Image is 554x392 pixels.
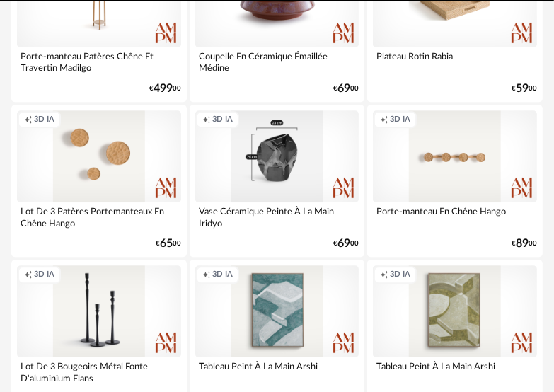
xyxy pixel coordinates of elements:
span: 3D IA [212,270,233,280]
span: Creation icon [380,115,388,125]
span: 3D IA [34,115,54,125]
span: Creation icon [202,115,211,125]
span: 69 [337,239,350,248]
div: Coupelle En Céramique Émaillée Médine [195,47,359,76]
span: Creation icon [24,270,33,280]
a: Creation icon 3D IA Lot De 3 Patères Portemanteaux En Chêne Hango €6500 [11,105,187,257]
div: Plateau Rotin Rabia [373,47,537,76]
span: 3D IA [390,115,410,125]
div: € 00 [333,84,359,93]
span: 89 [516,239,529,248]
div: Lot De 3 Patères Portemanteaux En Chêne Hango [17,202,181,231]
span: 3D IA [34,270,54,280]
div: Lot De 3 Bougeoirs Métal Fonte D'aluminium Elans [17,357,181,386]
span: 499 [154,84,173,93]
a: Creation icon 3D IA Vase Céramique Peinte À La Main Iridyo €6900 [190,105,365,257]
div: Tableau Peint À La Main Arshi [195,357,359,386]
div: € 00 [512,239,537,248]
span: 65 [160,239,173,248]
span: Creation icon [380,270,388,280]
div: Vase Céramique Peinte À La Main Iridyo [195,202,359,231]
span: 3D IA [212,115,233,125]
a: Creation icon 3D IA Porte-manteau En Chêne Hango €8900 [367,105,543,257]
div: Porte-manteau Patères Chêne Et Travertin Madilgo [17,47,181,76]
div: Porte-manteau En Chêne Hango [373,202,537,231]
span: Creation icon [24,115,33,125]
span: 3D IA [390,270,410,280]
div: € 00 [333,239,359,248]
div: € 00 [512,84,537,93]
div: Tableau Peint À La Main Arshi [373,357,537,386]
div: € 00 [149,84,181,93]
span: 69 [337,84,350,93]
div: € 00 [156,239,181,248]
span: Creation icon [202,270,211,280]
span: 59 [516,84,529,93]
